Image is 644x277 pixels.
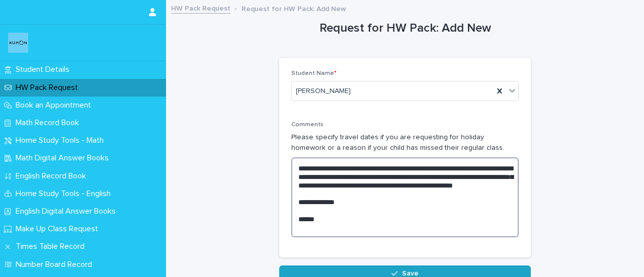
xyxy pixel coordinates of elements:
[291,122,324,128] span: Comments
[291,70,337,76] span: Student Name
[12,101,99,110] p: Book an Appointment
[12,118,87,128] p: Math Record Book
[8,33,28,53] img: o6XkwfS7S2qhyeB9lxyF
[12,260,100,269] p: Number Board Record
[291,132,519,153] p: Please specify travel dates if you are requesting for holiday homework or a reason if your child ...
[279,21,531,36] h1: Request for HW Pack: Add New
[12,136,112,145] p: Home Study Tools - Math
[242,3,346,14] p: Request for HW Pack: Add New
[12,207,124,216] p: English Digital Answer Books
[12,224,106,234] p: Make Up Class Request
[12,65,77,74] p: Student Details
[12,83,86,93] p: HW Pack Request
[402,270,419,277] span: Save
[12,171,94,181] p: English Record Book
[12,189,119,199] p: Home Study Tools - English
[171,2,230,14] a: HW Pack Request
[12,153,117,163] p: Math Digital Answer Books
[12,242,93,251] p: Times Table Record
[296,86,351,97] span: [PERSON_NAME]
